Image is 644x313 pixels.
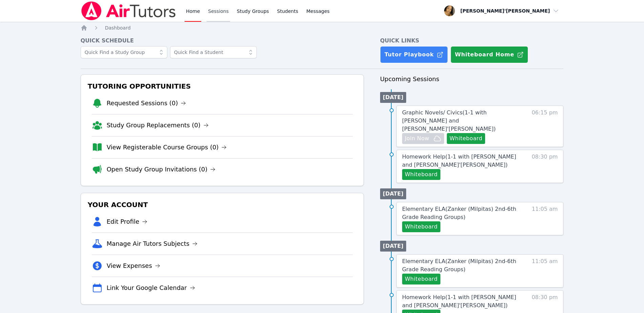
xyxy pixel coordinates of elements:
input: Quick Find a Study Group [81,46,167,58]
nav: Breadcrumb [81,24,564,31]
span: Elementary ELA ( Zanker (Milpitas) 2nd-6th Grade Reading Groups ) [402,258,516,273]
input: Quick Find a Student [170,46,257,58]
a: Homework Help(1-1 with [PERSON_NAME] and [PERSON_NAME]'[PERSON_NAME]) [402,293,519,310]
a: Edit Profile [107,217,148,226]
a: Elementary ELA(Zanker (Milpitas) 2nd-6th Grade Reading Groups) [402,205,519,221]
a: Study Group Replacements (0) [107,121,209,130]
span: 11:05 am [532,257,558,284]
span: 06:15 pm [532,109,558,144]
span: 08:30 pm [532,153,558,180]
a: View Expenses [107,261,160,271]
span: Homework Help ( 1-1 with [PERSON_NAME] and [PERSON_NAME]'[PERSON_NAME] ) [402,153,516,168]
a: Elementary ELA(Zanker (Milpitas) 2nd-6th Grade Reading Groups) [402,257,519,274]
span: 11:05 am [532,205,558,232]
h3: Tutoring Opportunities [86,80,358,92]
button: Whiteboard Home [451,46,528,63]
a: Graphic Novels/ Civics(1-1 with [PERSON_NAME] and [PERSON_NAME]'[PERSON_NAME]) [402,109,519,133]
button: Join Now [402,133,444,144]
h4: Quick Links [380,37,564,45]
span: Messages [306,8,330,15]
h3: Upcoming Sessions [380,74,564,84]
span: Homework Help ( 1-1 with [PERSON_NAME] and [PERSON_NAME]'[PERSON_NAME] ) [402,294,516,309]
a: Homework Help(1-1 with [PERSON_NAME] and [PERSON_NAME]'[PERSON_NAME]) [402,153,519,169]
li: [DATE] [380,241,406,252]
a: Requested Sessions (0) [107,98,186,108]
span: Graphic Novels/ Civics ( 1-1 with [PERSON_NAME] and [PERSON_NAME]'[PERSON_NAME] ) [402,109,496,132]
h4: Quick Schedule [81,37,364,45]
a: Manage Air Tutors Subjects [107,239,198,248]
li: [DATE] [380,188,406,199]
button: Whiteboard [402,274,440,284]
a: Open Study Group Invitations (0) [107,165,216,174]
button: Whiteboard [402,221,440,232]
img: Air Tutors [81,1,176,20]
a: Link Your Google Calendar [107,283,195,293]
span: Dashboard [105,25,131,31]
li: [DATE] [380,92,406,103]
a: Tutor Playbook [380,46,448,63]
a: View Registerable Course Groups (0) [107,143,227,152]
span: Elementary ELA ( Zanker (Milpitas) 2nd-6th Grade Reading Groups ) [402,206,516,220]
a: Dashboard [105,24,131,31]
button: Whiteboard [402,169,440,180]
span: Join Now [405,134,429,143]
button: Whiteboard [447,133,485,144]
h3: Your Account [86,199,358,211]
